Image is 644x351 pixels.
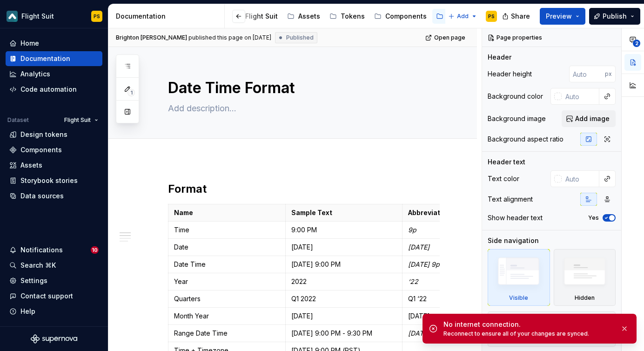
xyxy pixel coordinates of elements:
[20,307,35,316] div: Help
[20,291,73,301] div: Contact support
[488,13,495,20] div: PS
[408,208,514,217] p: Abbreviation
[562,88,599,105] input: Auto
[423,31,470,44] a: Open page
[408,226,416,234] em: 9p
[488,174,519,183] div: Text color
[370,9,430,24] a: Components
[488,114,546,123] div: Background image
[20,276,47,285] div: Settings
[174,277,280,286] p: Year
[6,142,102,157] a: Components
[6,189,102,203] a: Data sources
[408,243,429,251] em: [DATE]
[443,330,613,337] div: Reconnect to ensure all of your changes are synced.
[488,53,511,62] div: Header
[174,243,280,252] p: Date
[20,176,78,185] div: Storybook stories
[116,34,187,41] span: Brighton [PERSON_NAME]
[569,66,605,82] input: Auto
[94,13,100,20] div: PS
[6,258,102,273] button: Search ⌘K
[188,34,271,41] div: published this page on [DATE]
[116,12,221,21] div: Documentation
[457,13,469,20] span: Add
[6,127,102,142] a: Design tokens
[326,9,369,24] a: Tokens
[633,40,640,47] span: 2
[575,114,610,123] span: Add image
[20,69,50,79] div: Analytics
[408,260,440,268] em: [DATE] 9p
[488,157,525,167] div: Header text
[6,304,102,319] button: Help
[298,12,320,21] div: Assets
[445,10,480,23] button: Add
[603,12,627,21] span: Publish
[20,85,77,94] div: Code automation
[408,329,475,337] em: [DATE] 9:00p - 9:30p
[166,77,438,99] textarea: Date Time Format
[589,8,640,25] button: Publish
[6,273,102,288] a: Settings
[31,334,77,344] svg: Supernova Logo
[2,6,106,26] button: Flight SuitPS
[20,191,64,201] div: Data sources
[60,114,102,127] button: Flight Suit
[91,246,99,254] span: 10
[174,294,280,304] p: Quarters
[588,214,599,222] label: Yes
[168,182,440,196] h2: Format
[575,294,595,302] div: Hidden
[6,289,102,304] button: Contact support
[20,130,67,139] div: Design tokens
[7,116,29,124] div: Dataset
[20,161,42,170] div: Assets
[20,145,62,155] div: Components
[488,135,563,144] div: Background aspect ratio
[434,34,465,41] span: Open page
[21,12,54,21] div: Flight Suit
[283,9,324,24] a: Assets
[497,8,536,25] button: Share
[174,225,280,235] p: Time
[432,9,499,24] a: Design Guides
[20,39,39,48] div: Home
[174,329,280,338] p: Range Date Time
[174,260,280,269] p: Date Time
[488,69,532,79] div: Header height
[6,51,102,66] a: Documentation
[6,67,102,81] a: Analytics
[540,8,585,25] button: Preview
[291,311,397,321] p: [DATE]
[408,277,418,285] em: ‘22
[562,110,616,127] button: Add image
[174,208,280,217] p: Name
[605,70,612,78] p: px
[6,82,102,97] a: Code automation
[554,249,616,306] div: Hidden
[488,249,550,306] div: Visible
[286,34,314,41] span: Published
[511,12,530,21] span: Share
[546,12,572,21] span: Preview
[443,320,613,329] div: No internet connection.
[291,243,397,252] p: [DATE]
[7,11,18,22] img: ae17a8fc-ed36-44fb-9b50-585d1c09ec6e.png
[291,329,397,338] p: [DATE] 9:00 PM - 9:30 PM
[291,294,397,304] p: Q1 2022
[488,92,543,101] div: Background color
[291,225,397,235] p: 9:00 PM
[230,7,443,26] div: Page tree
[408,311,514,321] p: [DATE]
[291,260,397,269] p: [DATE] 9:00 PM
[488,213,543,223] div: Show header text
[488,195,533,204] div: Text alignment
[127,89,135,96] span: 1
[20,54,70,63] div: Documentation
[291,277,397,286] p: 2022
[488,236,539,245] div: Side navigation
[408,294,514,304] p: Q1 ‘22
[6,158,102,173] a: Assets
